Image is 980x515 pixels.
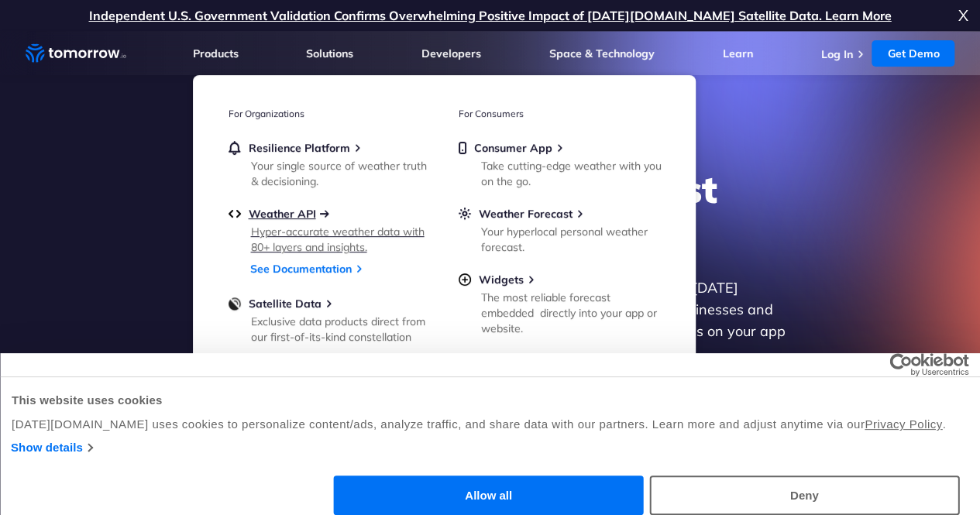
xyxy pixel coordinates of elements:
[251,224,432,255] div: Hyper-accurate weather data with 80+ layers and insights.
[229,141,241,155] img: bell.svg
[459,273,471,287] img: plus-circle.svg
[459,141,466,155] img: mobile.svg
[306,46,353,60] a: Solutions
[26,42,126,65] a: Home link
[481,158,662,189] div: Take cutting-edge weather with you on the go.
[479,273,524,287] span: Widgets
[250,262,352,276] a: See Documentation
[459,141,660,186] a: Consumer AppTake cutting-edge weather with you on the go.
[229,141,430,186] a: Resilience PlatformYour single source of weather truth & decisioning.
[479,207,573,221] span: Weather Forecast
[89,8,892,23] a: Independent U.S. Government Validation Confirms Overwhelming Positive Impact of [DATE][DOMAIN_NAM...
[459,207,471,221] img: sun.svg
[229,297,430,342] a: Satellite DataExclusive data products direct from our first-of-its-kind constellation
[12,415,968,434] div: [DATE][DOMAIN_NAME] uses cookies to personalize content/ads, analyze traffic, and share data with...
[459,108,660,119] h3: For Consumers
[865,417,942,431] a: Privacy Policy
[229,108,430,119] h3: For Organizations
[872,40,954,67] a: Get Demo
[251,158,432,189] div: Your single source of weather truth & decisioning.
[649,476,959,515] button: Deny
[11,438,92,457] a: Show details
[474,141,552,155] span: Consumer App
[833,353,968,376] a: Usercentrics Cookiebot - opens in a new window
[549,46,655,60] a: Space & Technology
[249,141,350,155] span: Resilience Platform
[251,314,432,345] div: Exclusive data products direct from our first-of-its-kind constellation
[334,476,644,515] button: Allow all
[193,46,239,60] a: Products
[249,297,322,311] span: Satellite Data
[191,166,789,259] h1: Explore the World’s Best Weather API
[459,273,660,333] a: WidgetsThe most reliable forecast embedded directly into your app or website.
[481,224,662,255] div: Your hyperlocal personal weather forecast.
[229,297,241,311] img: satellite-data-menu.png
[820,47,852,61] a: Log In
[459,207,660,252] a: Weather ForecastYour hyperlocal personal weather forecast.
[249,207,316,221] span: Weather API
[421,46,481,60] a: Developers
[229,207,241,221] img: api.svg
[229,207,430,252] a: Weather APIHyper-accurate weather data with 80+ layers and insights.
[481,290,662,336] div: The most reliable forecast embedded directly into your app or website.
[723,46,753,60] a: Learn
[191,277,789,364] p: Get reliable and precise weather data through our free API. Count on [DATE][DOMAIN_NAME] for quic...
[12,391,968,410] div: This website uses cookies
